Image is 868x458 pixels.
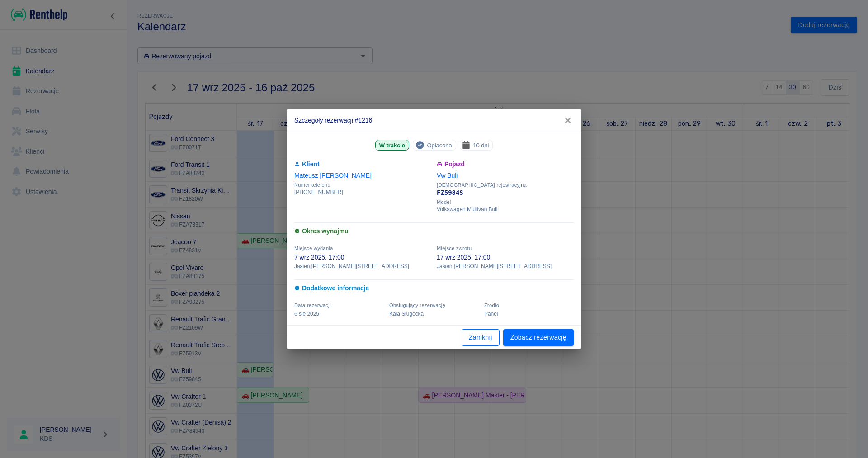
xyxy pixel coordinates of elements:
[437,205,574,213] p: Volkswagen Multivan Buli
[423,141,455,150] span: Opłacona
[294,188,431,196] p: [PHONE_NUMBER]
[294,262,431,270] p: Jasień , [PERSON_NAME][STREET_ADDRESS]
[287,109,581,132] h2: Szczegóły rezerwacji #1216
[294,182,431,188] span: Numer telefonu
[437,253,574,262] p: 17 wrz 2025, 17:00
[294,227,574,236] h6: Okres wynajmu
[389,310,479,318] p: Kaja Sługocka
[437,199,574,205] span: Model
[294,283,574,293] h6: Dodatkowe informacje
[484,302,499,308] span: Żrodło
[294,310,384,318] p: 6 sie 2025
[437,160,574,169] h6: Pojazd
[294,302,331,308] span: Data rezerwacji
[437,262,574,270] p: Jasień , [PERSON_NAME][STREET_ADDRESS]
[389,302,445,308] span: Obsługujący rezerwację
[294,160,431,169] h6: Klient
[484,310,574,318] p: Panel
[469,141,492,150] span: 10 dni
[294,172,372,179] a: Mateusz [PERSON_NAME]
[376,141,409,150] span: W trakcie
[294,246,333,251] span: Miejsce wydania
[437,246,472,251] span: Miejsce zwrotu
[462,329,500,346] button: Zamknij
[437,172,458,179] a: Vw Buli
[294,253,431,262] p: 7 wrz 2025, 17:00
[503,329,574,346] a: Zobacz rezerwację
[437,182,574,188] span: [DEMOGRAPHIC_DATA] rejestracyjna
[437,188,574,198] p: FZ5984S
